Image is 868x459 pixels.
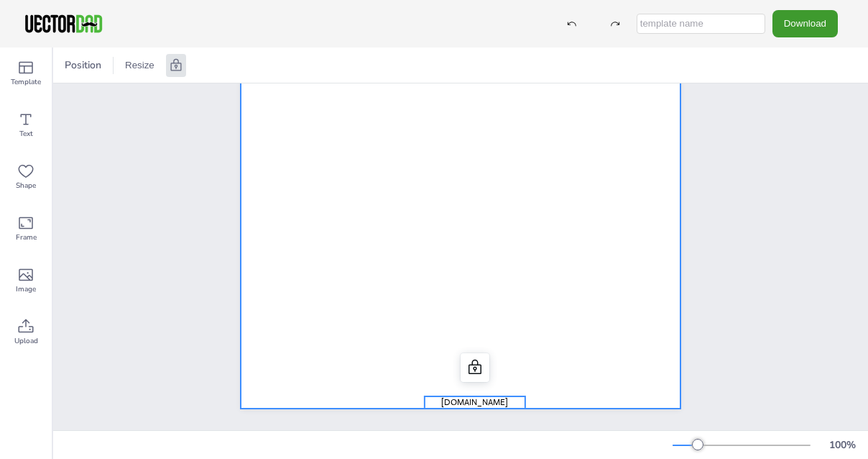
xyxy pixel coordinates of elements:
[19,128,33,140] span: Text
[11,76,41,88] span: Template
[16,232,37,243] span: Frame
[14,335,38,347] span: Upload
[119,54,160,77] button: Resize
[16,283,36,295] span: Image
[772,10,838,37] button: Download
[825,438,859,452] div: 100 %
[637,14,765,34] input: template name
[441,396,508,408] span: [DOMAIN_NAME]
[16,180,36,191] span: Shape
[23,13,104,35] img: VectorDad-1.png
[62,58,104,72] span: Position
